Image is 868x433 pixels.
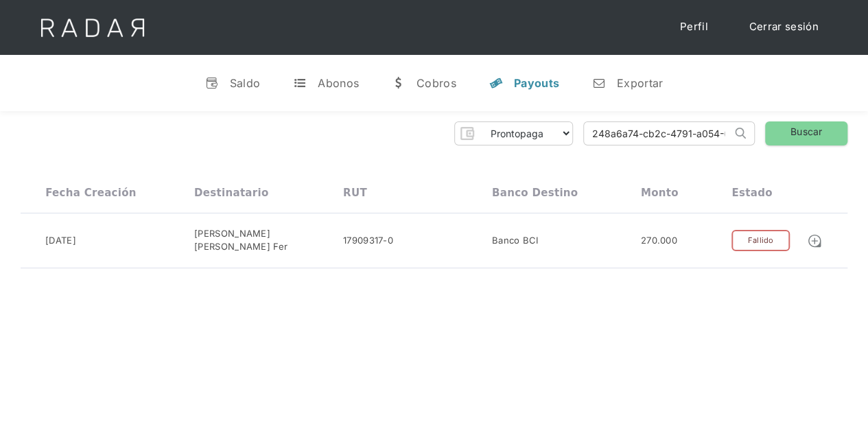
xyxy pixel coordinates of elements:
[514,76,559,90] div: Payouts
[318,76,359,90] div: Abonos
[194,227,343,254] div: [PERSON_NAME] [PERSON_NAME] Fer
[293,76,307,90] div: t
[343,234,393,248] div: 17909317-0
[592,76,606,90] div: n
[454,121,573,145] form: Form
[617,76,663,90] div: Exportar
[666,14,722,40] a: Perfil
[205,76,219,90] div: v
[731,187,772,199] div: Estado
[45,234,76,248] div: [DATE]
[807,233,822,248] img: Detalle
[492,187,578,199] div: Banco destino
[641,187,679,199] div: Monto
[343,187,367,199] div: RUT
[641,234,677,248] div: 270.000
[417,76,456,90] div: Cobros
[392,76,406,90] div: w
[731,230,789,251] div: Fallido
[194,187,268,199] div: Destinatario
[45,187,137,199] div: Fecha creación
[489,76,503,90] div: y
[230,76,261,90] div: Saldo
[584,122,731,145] input: Busca por ID
[736,14,832,40] a: Cerrar sesión
[765,121,847,145] a: Buscar
[492,234,539,248] div: Banco BCI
